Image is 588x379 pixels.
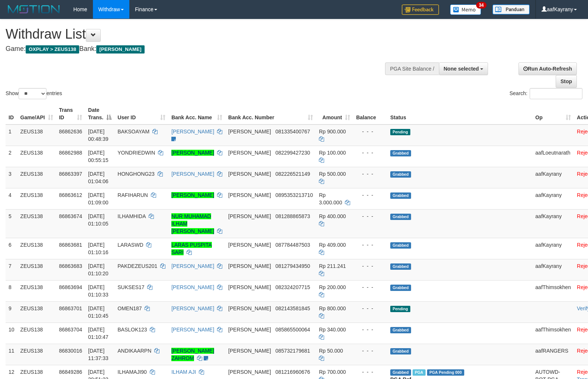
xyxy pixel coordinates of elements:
th: Date Trans.: activate to sort column descending [85,103,114,124]
span: ILHAMHIDA [117,213,145,219]
td: aafKayrany [532,167,574,188]
span: 86863701 [59,305,82,311]
span: [DATE] 01:10:45 [88,305,109,319]
span: [DATE] 00:48:39 [88,129,109,142]
label: Show entries [6,88,62,99]
a: LARAS PUSPITA SARI [171,242,212,255]
span: [PERSON_NAME] [228,348,271,354]
td: ZEUS138 [17,188,56,209]
span: [DATE] 01:10:47 [88,327,109,340]
td: 9 [6,301,17,323]
span: Rp 400.000 [319,213,346,219]
span: Copy 082226521149 to clipboard [275,171,310,177]
td: aafThimsokhen [532,323,574,344]
td: aafKayrany [532,238,574,259]
a: [PERSON_NAME] [171,305,214,311]
span: Rp 100.000 [319,150,346,156]
span: PAKDEZEUS201 [117,263,157,269]
span: 86863397 [59,171,82,177]
td: 11 [6,344,17,365]
span: BAKSOAYAM [117,129,149,135]
span: [DATE] 01:04:06 [88,171,109,184]
th: User ID: activate to sort column ascending [114,103,168,124]
a: [PERSON_NAME] [171,284,214,290]
span: Grabbed [390,150,411,156]
td: ZEUS138 [17,167,56,188]
span: YONDRIEDWIN [117,150,155,156]
td: aafRANGERS [532,344,574,365]
span: Copy 082324207715 to clipboard [275,284,310,290]
td: aafKayrany [532,209,574,238]
a: [PERSON_NAME] [171,263,214,269]
span: Grabbed [390,285,411,291]
h1: Withdraw List [6,27,385,42]
span: ANDIKAARPN [117,348,151,354]
span: Pending [390,129,410,135]
td: ZEUS138 [17,124,56,146]
div: - - - [356,213,384,220]
div: - - - [356,149,384,156]
div: - - - [356,284,384,291]
span: Rp 3.000.000 [319,192,342,205]
span: Copy 081216960676 to clipboard [275,369,310,375]
span: [DATE] 01:10:33 [88,284,109,298]
a: NUR MUHAMAD ILHAM [PERSON_NAME] [171,213,214,234]
th: Game/API: activate to sort column ascending [17,103,56,124]
span: [PERSON_NAME] [228,242,271,248]
span: Copy 081288865873 to clipboard [275,213,310,219]
span: [PERSON_NAME] [228,213,271,219]
div: - - - [356,170,384,178]
td: 8 [6,280,17,301]
td: ZEUS138 [17,146,56,167]
td: aafThimsokhen [532,280,574,301]
span: OMEN187 [117,305,142,311]
span: Rp 800.000 [319,305,346,311]
a: [PERSON_NAME] ZAHROM [171,348,214,361]
div: - - - [356,262,384,270]
img: panduan.png [492,4,530,14]
div: PGA Site Balance / [385,62,439,75]
span: 86863612 [59,192,82,198]
div: - - - [356,347,384,354]
td: ZEUS138 [17,344,56,365]
th: Balance [353,103,387,124]
span: Copy 087784487503 to clipboard [275,242,310,248]
a: [PERSON_NAME] [171,129,214,135]
h4: Game: Bank: [6,45,385,53]
span: [DATE] 01:09:00 [88,192,109,205]
span: [PERSON_NAME] [228,192,271,198]
a: Stop [556,75,577,88]
td: 5 [6,209,17,238]
span: Copy 081335400767 to clipboard [275,129,310,135]
span: 86863681 [59,242,82,248]
span: [PERSON_NAME] [228,284,271,290]
span: Marked by aafRornrotha [413,369,426,376]
td: 4 [6,188,17,209]
label: Search: [510,88,582,99]
span: Copy 085865500064 to clipboard [275,327,310,333]
a: ILHAM AJI [171,369,196,375]
span: ILHAMAJI90 [117,369,147,375]
span: [PERSON_NAME] [228,263,271,269]
span: 86863674 [59,213,82,219]
th: ID [6,103,17,124]
span: Rp 409.000 [319,242,346,248]
td: ZEUS138 [17,209,56,238]
span: None selected [444,66,479,72]
div: - - - [356,128,384,135]
td: aafLoeutnarath [532,146,574,167]
span: Grabbed [390,263,411,270]
span: [DATE] 01:10:16 [88,242,109,255]
div: - - - [356,191,384,199]
div: - - - [356,368,384,376]
span: [PERSON_NAME] [228,369,271,375]
span: [PERSON_NAME] [96,45,144,54]
span: Grabbed [390,242,411,249]
td: ZEUS138 [17,280,56,301]
td: 1 [6,124,17,146]
span: Grabbed [390,214,411,220]
span: [PERSON_NAME] [228,150,271,156]
select: Showentries [19,88,46,99]
span: 86862988 [59,150,82,156]
span: BASLOK123 [117,327,147,333]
